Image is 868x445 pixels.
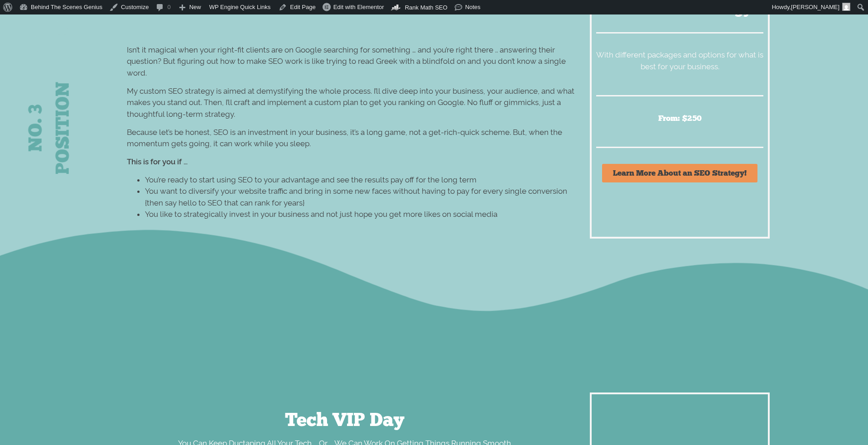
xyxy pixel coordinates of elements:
span: You want to diversify your website traffic and bring in some new faces without having to pay for ... [145,187,567,207]
span: You like to strategically invest in your business and not just hope you get more likes on social ... [145,210,497,219]
span: Edit with Elementor [333,4,384,10]
h2: Custom SEO Strategy [596,3,763,16]
span: Learn More About an SEO Strategy! [613,169,747,177]
span: Isn’t it magical when your right-fit clients are on Google searching for something … and you’re r... [127,45,566,77]
span: [PERSON_NAME] [791,4,839,10]
p: No. 2 Magnetize [22,10,76,105]
span: From: $250 [658,113,702,123]
span: My custom SEO strategy is aimed at demystifying the whole process. I’ll dive deep into your busin... [127,86,574,119]
a: Learn More About an SEO Strategy! [602,164,757,182]
span: Rank Math SEO [405,4,448,11]
h2: Tech VIP Day [109,411,580,429]
b: This is for you if … [127,157,188,166]
span: With different packages and options for what is best for your business. [596,50,763,71]
span: Because let’s be honest, SEO is an investment in your business, it’s a long game, not a get-rich-... [127,128,562,148]
p: No. 3 Position [22,80,76,175]
span: You’re ready to start using SEO to your advantage and see the results pay off for the long term [145,175,477,184]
